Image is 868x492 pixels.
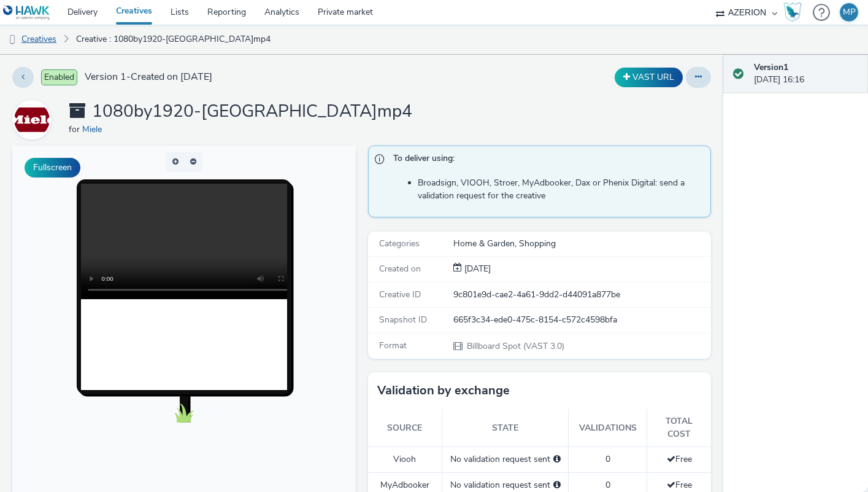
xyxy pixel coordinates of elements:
[41,69,77,85] span: Enabled
[843,3,856,21] div: MP
[6,34,18,46] img: dooh
[605,453,610,465] span: 0
[462,263,491,275] span: [DATE]
[754,61,858,87] div: [DATE] 16:16
[379,238,420,249] span: Categories
[448,479,562,491] div: No validation request sent
[379,340,407,351] span: Format
[379,314,427,326] span: Snapshot ID
[754,61,788,73] strong: Version 1
[25,158,80,178] button: Fullscreen
[448,453,562,466] div: No validation request sent
[466,340,564,352] span: Billboard Spot (VAST 3.0)
[368,447,442,472] td: Viooh
[442,409,569,447] th: State
[69,123,82,135] span: for
[667,453,692,465] span: Free
[69,100,412,123] h1: 1080by1920-[GEOGRAPHIC_DATA]mp4
[612,68,686,87] div: Duplicate the creative as a VAST URL
[379,263,421,275] span: Created on
[453,289,710,301] div: 9c801e9d-cae2-4a61-9dd2-d44091a877be
[783,2,807,22] a: Hawk Academy
[379,289,421,300] span: Creative ID
[783,2,802,22] img: Hawk Academy
[85,70,212,84] span: Version 1 - Created on [DATE]
[553,479,561,491] div: Please select a deal below and click on Send to send a validation request to MyAdbooker.
[569,409,647,447] th: Validations
[12,114,56,125] a: Miele
[3,5,50,20] img: undefined Logo
[70,25,277,54] a: Creative : 1080by1920-[GEOGRAPHIC_DATA]mp4
[667,479,692,491] span: Free
[553,453,561,466] div: Please select a deal below and click on Send to send a validation request to Viooh.
[647,409,711,447] th: Total cost
[462,263,491,275] div: Creation 03 October 2025, 16:16
[393,152,699,168] span: To deliver using:
[418,177,705,202] li: Broadsign, VIOOH, Stroer, MyAdbooker, Dax or Phenix Digital: send a validation request for the cr...
[453,238,710,250] div: Home & Garden, Shopping
[368,409,442,447] th: Source
[615,68,683,87] button: VAST URL
[82,123,107,135] a: Miele
[605,479,610,491] span: 0
[377,381,510,400] h3: Validation by exchange
[14,102,50,138] img: Miele
[453,314,710,326] div: 665f3c34-ede0-475c-8154-c572c4598bfa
